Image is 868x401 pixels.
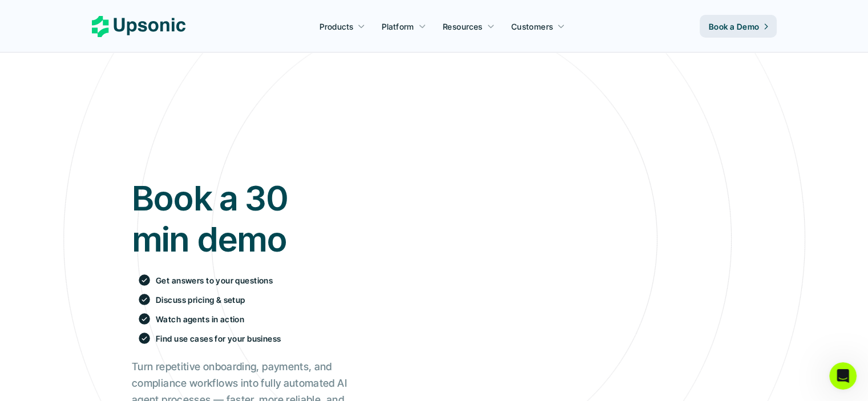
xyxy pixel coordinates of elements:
[700,15,777,38] a: Book a Demo
[443,21,483,33] p: Resources
[382,21,414,33] p: Platform
[132,177,347,260] h1: Book a 30 min demo
[709,21,760,33] p: Book a Demo
[156,333,281,345] p: Find use cases for your business
[156,274,273,286] p: Get answers to your questions
[156,294,245,306] p: Discuss pricing & setup
[156,313,244,325] p: Watch agents in action
[313,16,372,37] a: Products
[320,21,353,33] p: Products
[829,362,857,390] iframe: Intercom live chat
[511,21,554,33] p: Customers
